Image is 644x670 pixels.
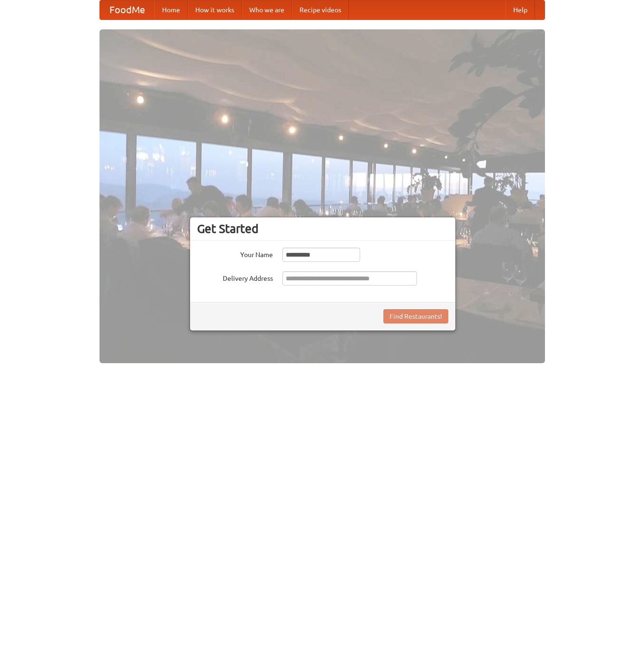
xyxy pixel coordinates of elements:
[100,0,154,19] a: FoodMe
[197,222,448,236] h3: Get Started
[197,271,273,283] label: Delivery Address
[292,0,349,19] a: Recipe videos
[188,0,242,19] a: How it works
[506,0,535,19] a: Help
[154,0,188,19] a: Home
[197,248,273,259] label: Your Name
[383,309,448,323] button: Find Restaurants!
[242,0,292,19] a: Who we are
